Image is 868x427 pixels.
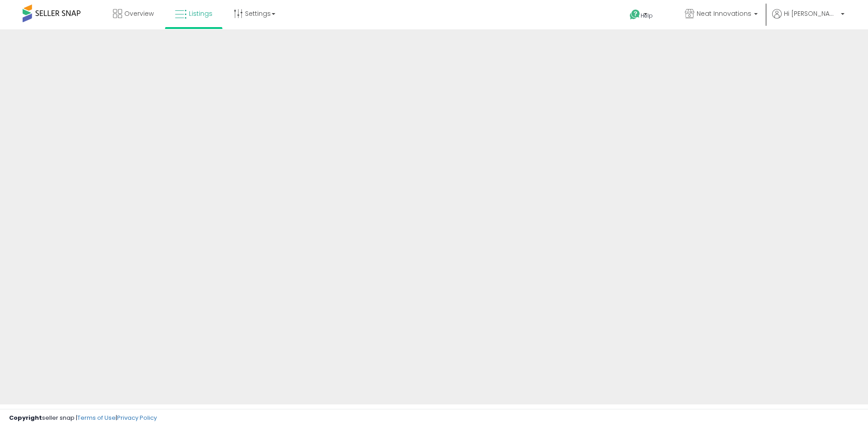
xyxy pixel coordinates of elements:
[189,9,212,18] span: Listings
[623,2,670,29] a: Help
[641,12,653,19] span: Help
[784,9,838,18] span: Hi [PERSON_NAME]
[772,9,844,29] a: Hi [PERSON_NAME]
[124,9,154,18] span: Overview
[629,9,641,20] i: Get Help
[697,9,751,18] span: Neat Innovations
